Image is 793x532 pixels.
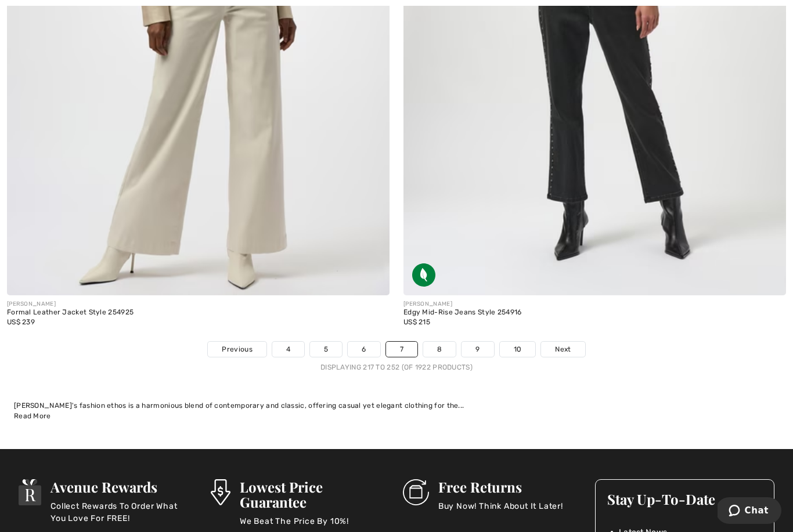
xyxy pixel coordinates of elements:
iframe: Opens a widget where you can chat to one of our agents [718,497,781,526]
p: Collect Rewards To Order What You Love For FREE! [51,500,192,523]
a: 7 [386,342,417,357]
a: 9 [462,342,493,357]
img: Sustainable Fabric [412,263,435,287]
a: Next [541,342,585,357]
div: [PERSON_NAME]'s fashion ethos is a harmonious blend of contemporary and classic, offering casual ... [14,400,779,411]
div: [PERSON_NAME] [403,300,522,309]
a: 8 [423,342,456,357]
a: 4 [272,342,304,357]
h3: Avenue Rewards [51,479,192,494]
img: Avenue Rewards [19,479,42,505]
a: Previous [208,342,266,357]
img: Lowest Price Guarantee [211,479,230,505]
div: Formal Leather Jacket Style 254925 [7,309,134,317]
span: Read More [14,412,51,420]
h3: Lowest Price Guarantee [240,479,385,509]
div: Edgy Mid-Rise Jeans Style 254916 [403,309,522,317]
h3: Free Returns [438,479,563,494]
div: [PERSON_NAME] [7,300,134,309]
span: US$ 239 [7,318,35,326]
p: Buy Now! Think About It Later! [438,500,563,523]
span: Next [555,344,571,354]
a: 10 [500,342,536,357]
a: 6 [348,342,380,357]
img: Free Returns [403,479,429,505]
span: Previous [222,344,252,354]
a: 5 [310,342,342,357]
span: US$ 215 [403,318,430,326]
h3: Stay Up-To-Date [607,491,763,506]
